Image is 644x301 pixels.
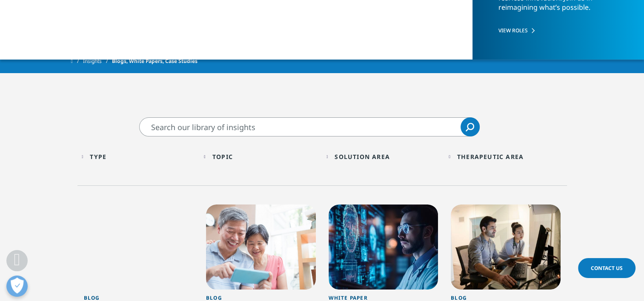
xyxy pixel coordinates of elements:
a: Insights [83,54,112,69]
div: Topic facet. [212,153,233,161]
a: Contact Us [578,258,635,278]
input: Search [139,117,480,136]
div: Solution Area facet. [335,153,390,161]
span: Blogs, White Papers, Case Studies [112,54,197,69]
span: Contact Us [591,264,623,272]
a: Search [461,117,480,136]
div: Type facet. [90,153,106,161]
button: Open Preferences [6,275,28,297]
a: VIEW ROLES [498,27,616,34]
svg: Search [466,123,474,131]
div: Therapeutic Area facet. [457,153,524,161]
